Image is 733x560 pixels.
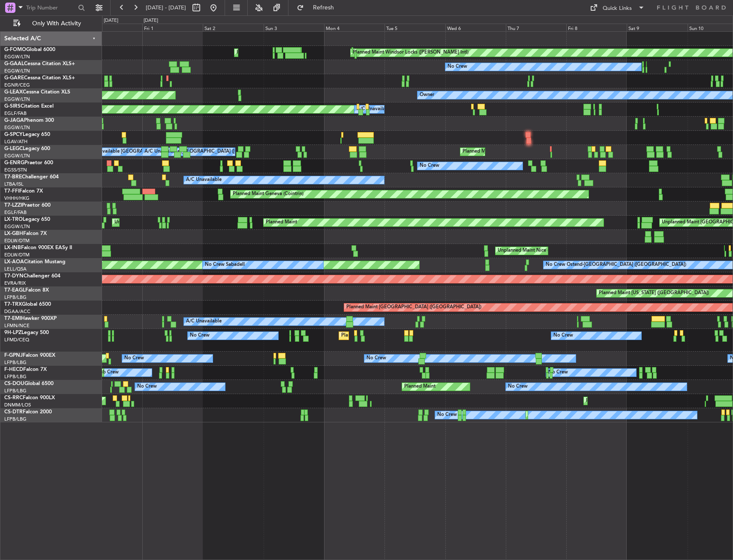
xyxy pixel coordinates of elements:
a: LFPB/LBG [4,373,27,380]
div: Fri 1 [142,24,203,31]
div: [DATE] [104,17,118,24]
span: T7-EAGL [4,288,25,293]
a: LFMD/CEQ [4,337,29,343]
a: VHHH/HKG [4,195,30,202]
div: A/C Unavailable [357,103,392,116]
span: CS-DTR [4,409,23,415]
div: No Crew [508,380,528,393]
a: G-SPCYLegacy 650 [4,132,50,137]
div: Planned Maint [GEOGRAPHIC_DATA] ([GEOGRAPHIC_DATA]) [463,145,598,158]
a: LFMN/NCE [4,322,30,329]
span: T7-DYN [4,274,24,279]
a: T7-EAGLFalcon 8X [4,288,49,293]
div: Thu 31 [82,24,142,31]
div: Quick Links [603,4,632,13]
a: LX-GBHFalcon 7X [4,231,47,236]
span: CS-RRC [4,395,23,400]
div: Planned Maint [266,216,297,229]
div: Mon 4 [324,24,385,31]
span: T7-TRX [4,302,22,307]
a: DGAA/ACC [4,308,30,315]
input: Trip Number [26,1,75,14]
a: EGGW/LTN [4,68,30,74]
div: Wed 6 [445,24,506,31]
span: Refresh [306,5,342,11]
div: No Crew Sabadell [205,259,245,271]
a: G-JAGAPhenom 300 [4,118,54,123]
div: Tue 5 [385,24,445,31]
div: No Crew [190,329,210,342]
a: G-FOMOGlobal 6000 [4,47,55,52]
a: LTBA/ISL [4,181,24,187]
div: [DATE] [144,17,158,24]
a: F-HECDFalcon 7X [4,367,47,372]
button: Quick Links [586,1,649,15]
a: CS-DTRFalcon 2000 [4,409,52,415]
div: A/C Unavailable [186,315,222,328]
span: G-LEAX [4,90,23,95]
div: Planned Maint [GEOGRAPHIC_DATA] [237,46,318,59]
span: T7-BRE [4,175,22,180]
span: LX-TRO [4,217,23,222]
div: Unplanned Maint Nice ([GEOGRAPHIC_DATA]) [498,244,599,257]
span: [DATE] - [DATE] [146,4,186,12]
a: EGGW/LTN [4,124,30,131]
a: CS-DOUGlobal 6500 [4,381,54,386]
div: Owner [420,89,434,102]
a: T7-FFIFalcon 7X [4,189,43,194]
div: Planned Maint [US_STATE] ([GEOGRAPHIC_DATA]) [599,287,709,300]
div: Planned Maint [404,380,436,393]
span: G-GARE [4,75,24,81]
a: G-GAALCessna Citation XLS+ [4,61,75,66]
span: G-FOMO [4,47,26,52]
a: EGLF/FAB [4,209,27,216]
a: EVRA/RIX [4,280,26,286]
div: No Crew [420,160,439,172]
span: F-HECD [4,367,23,372]
a: 9H-LPZLegacy 500 [4,330,49,335]
a: G-LEAXCessna Citation XLS [4,90,70,95]
div: Planned Maint Larnaca ([GEOGRAPHIC_DATA] Intl) [586,394,697,407]
a: T7-TRXGlobal 6500 [4,302,51,307]
div: No Crew [366,352,386,365]
span: G-SIRS [4,104,21,109]
span: Only With Activity [22,21,90,27]
a: LFPB/LBG [4,416,27,422]
div: No Crew [99,366,119,379]
span: CS-DOU [4,381,24,386]
a: F-GPNJFalcon 900EX [4,353,55,358]
span: LX-GBH [4,231,23,236]
span: T7-EMI [4,316,21,321]
a: DNMM/LOS [4,402,31,408]
span: LX-INB [4,245,21,250]
span: T7-FFI [4,189,19,194]
span: G-JAGA [4,118,24,123]
div: No Crew [548,366,568,379]
a: EGLF/FAB [4,110,27,117]
a: T7-BREChallenger 604 [4,175,59,180]
a: LFPB/LBG [4,388,27,394]
span: T7-LZZI [4,203,22,208]
span: LX-AOA [4,259,24,265]
div: Planned Maint Nice ([GEOGRAPHIC_DATA]) [341,329,437,342]
a: G-SIRSCitation Excel [4,104,54,109]
div: Unplanned Maint [GEOGRAPHIC_DATA] ([GEOGRAPHIC_DATA]) [114,216,255,229]
a: LFPB/LBG [4,294,27,301]
div: Thu 7 [506,24,566,31]
div: No Crew Ostend-[GEOGRAPHIC_DATA] ([GEOGRAPHIC_DATA]) [546,259,686,271]
button: Only With Activity [9,17,93,30]
div: Sat 9 [627,24,687,31]
a: LELL/QSA [4,266,27,272]
a: EGNR/CEG [4,82,30,88]
a: LFPB/LBG [4,359,27,366]
div: No Crew [553,329,573,342]
a: T7-LZZIPraetor 600 [4,203,51,208]
div: Fri 8 [566,24,627,31]
div: Planned Maint Geneva (Cointrin) [233,188,303,201]
a: EGGW/LTN [4,96,30,102]
div: Planned Maint Windsor Locks ([PERSON_NAME] Intl) [353,46,469,59]
a: CS-RRCFalcon 900LX [4,395,55,400]
div: No Crew [448,60,467,73]
a: EGSS/STN [4,167,27,173]
span: G-SPCY [4,132,23,137]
